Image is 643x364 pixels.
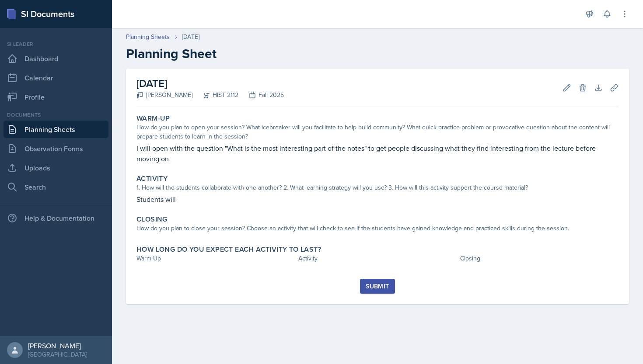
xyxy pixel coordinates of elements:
div: HIST 2112 [192,90,238,100]
div: [GEOGRAPHIC_DATA] [28,350,87,359]
div: Fall 2025 [238,90,284,100]
div: Help & Documentation [3,209,108,227]
div: Closing [460,254,619,263]
label: Warm-Up [136,114,170,123]
div: Documents [3,111,108,119]
div: 1. How will the students collaborate with one another? 2. What learning strategy will you use? 3.... [136,183,619,192]
a: Observation Forms [3,140,108,157]
a: Planning Sheets [126,32,170,42]
div: [PERSON_NAME] [28,341,87,350]
a: Search [3,178,108,196]
div: How do you plan to close your session? Choose an activity that will check to see if the students ... [136,224,619,233]
div: Activity [298,254,457,263]
div: Warm-Up [136,254,295,263]
button: Submit [360,279,395,294]
h2: Planning Sheet [126,46,629,62]
div: How do you plan to open your session? What icebreaker will you facilitate to help build community... [136,123,619,141]
label: How long do you expect each activity to last? [136,245,321,254]
a: Uploads [3,159,108,177]
label: Closing [136,215,168,224]
a: Profile [3,88,108,106]
a: Planning Sheets [3,121,108,138]
a: Calendar [3,69,108,87]
div: Submit [366,283,389,290]
div: Si leader [3,40,108,48]
p: I will open with the question "What is the most interesting part of the notes" to get people disc... [136,143,619,164]
a: Dashboard [3,50,108,67]
p: Students will [136,194,619,205]
div: [DATE] [182,32,199,42]
div: [PERSON_NAME] [136,90,192,100]
label: Activity [136,174,168,183]
h2: [DATE] [136,76,284,91]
